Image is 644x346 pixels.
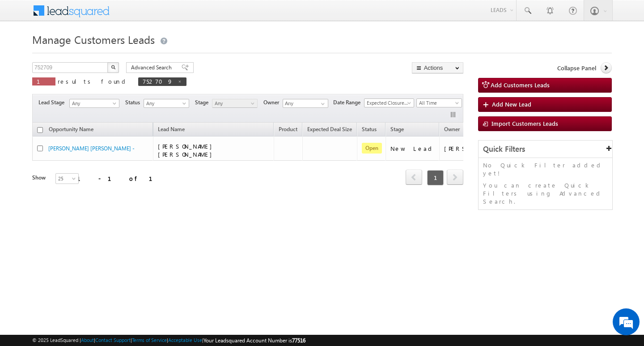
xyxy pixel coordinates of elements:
[69,99,119,108] a: Any
[479,141,612,158] div: Quick Filters
[48,145,135,152] a: [PERSON_NAME] [PERSON_NAME] -
[263,98,283,107] span: Owner
[168,337,202,343] a: Acceptable Use
[125,98,144,107] span: Status
[279,126,297,132] span: Product
[70,99,116,107] span: Any
[212,99,258,108] a: Any
[143,77,173,85] span: 752709
[153,124,189,136] span: Lead Name
[491,120,558,127] span: Import Customers Leads
[144,99,186,107] span: Any
[95,337,131,343] a: Contact Support
[307,126,352,132] span: Expected Deal Size
[44,124,98,136] a: Opportunity Name
[283,99,328,108] input: Type to Search
[132,337,167,343] a: Terms of Service
[492,100,531,108] span: Add New Lead
[390,145,435,153] div: New Lead
[292,337,305,344] span: 77516
[212,99,255,107] span: Any
[32,32,155,47] span: Manage Customers Leads
[427,170,444,185] span: 1
[447,170,463,185] span: next
[444,126,460,132] span: Owner
[77,173,163,184] div: 1 - 1 of 1
[111,65,115,69] img: Search
[406,171,422,185] a: prev
[333,98,364,107] span: Date Range
[444,145,503,153] div: [PERSON_NAME]
[55,173,79,184] a: 25
[203,337,305,344] span: Your Leadsquared Account Number is
[38,98,68,107] span: Lead Stage
[364,99,411,107] span: Expected Closure Date
[364,98,414,107] a: Expected Closure Date
[131,64,174,72] span: Advanced Search
[37,127,43,133] input: Check all records
[362,143,382,154] span: Open
[81,337,94,343] a: About
[412,62,463,73] button: Actions
[557,64,596,72] span: Collapse Panel
[195,98,212,107] span: Stage
[32,336,305,345] span: © 2025 LeadSquared | | | | |
[56,175,80,183] span: 25
[386,124,408,136] a: Stage
[158,142,216,158] span: [PERSON_NAME] [PERSON_NAME]
[37,77,51,85] span: 1
[316,99,327,108] a: Show All Items
[447,171,463,185] a: next
[491,81,550,89] span: Add Customers Leads
[417,99,459,107] span: All Time
[483,161,608,177] p: No Quick Filter added yet!
[303,124,356,136] a: Expected Deal Size
[49,126,93,132] span: Opportunity Name
[416,98,462,107] a: All Time
[357,124,381,136] a: Status
[32,174,48,182] div: Show
[406,170,422,185] span: prev
[483,181,608,205] p: You can create Quick Filters using Advanced Search.
[390,126,404,132] span: Stage
[144,99,189,108] a: Any
[58,77,129,85] span: results found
